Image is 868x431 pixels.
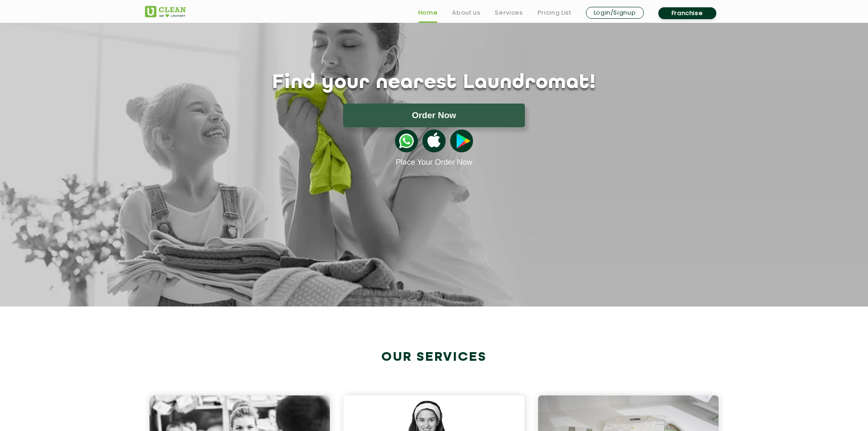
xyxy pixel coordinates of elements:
a: Place Your Order Now [395,158,472,167]
a: About us [452,7,480,18]
a: Home [418,7,438,18]
a: Franchise [658,7,716,19]
img: apple-icon.png [422,130,445,152]
img: UClean Laundry and Dry Cleaning [145,6,186,17]
img: playstoreicon.png [450,130,473,152]
a: Pricing List [538,7,571,18]
h1: Find your nearest Laundromat! [138,72,730,94]
a: Login/Signup [586,7,644,19]
button: Order Now [343,104,525,127]
a: Services [495,7,523,18]
img: whatsappicon.png [395,130,418,152]
h2: Our Services [145,350,724,365]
